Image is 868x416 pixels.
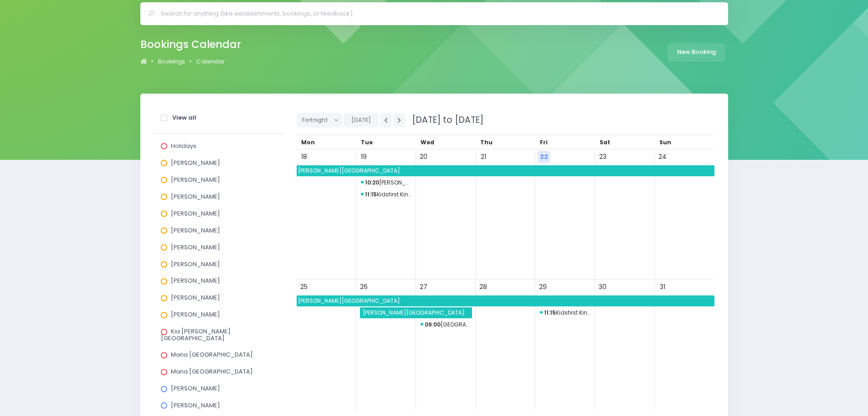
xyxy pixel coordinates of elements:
[406,114,483,126] span: [DATE] to [DATE]
[361,307,472,318] span: Springston School
[297,295,714,306] span: Burnham School
[171,367,253,376] span: Mana [GEOGRAPHIC_DATA]
[544,309,556,316] strong: 11:15
[596,281,609,293] span: 30
[297,165,714,176] span: Burnham School
[298,281,310,293] span: 25
[538,151,550,163] span: 22
[171,226,220,235] span: [PERSON_NAME]
[302,113,330,127] span: Fortnight
[171,276,220,285] span: [PERSON_NAME]
[417,151,430,163] span: 20
[161,327,231,342] span: Kia [PERSON_NAME][GEOGRAPHIC_DATA]
[537,281,549,293] span: 29
[600,138,610,146] span: Sat
[171,384,220,393] span: [PERSON_NAME]
[298,151,310,163] span: 18
[358,281,370,293] span: 26
[540,307,591,318] span: Kidsfirst Kindergartens-West Rolleston
[365,190,377,198] strong: 11:15
[171,192,220,201] span: [PERSON_NAME]
[171,401,220,410] span: [PERSON_NAME]
[171,293,220,302] span: [PERSON_NAME]
[540,138,548,146] span: Fri
[140,38,241,51] h2: Bookings Calendar
[477,151,489,163] span: 21
[656,281,668,293] span: 31
[196,57,225,66] a: Calendar
[171,350,253,359] span: Mana [GEOGRAPHIC_DATA]
[596,151,609,163] span: 23
[358,151,370,163] span: 19
[344,113,379,127] button: [DATE]
[171,260,220,269] span: [PERSON_NAME]
[171,243,220,252] span: [PERSON_NAME]
[361,177,411,188] span: Annabel's Educare - New Brighton
[158,57,185,66] a: Bookings
[477,281,489,293] span: 28
[365,179,379,186] strong: 10:20
[425,321,441,328] strong: 09:00
[171,310,220,319] span: [PERSON_NAME]
[361,138,373,146] span: Tue
[659,138,671,146] span: Sun
[172,113,196,122] strong: View all
[171,175,220,184] span: [PERSON_NAME]
[171,158,220,167] span: [PERSON_NAME]
[668,43,725,62] a: New Booking
[421,138,434,146] span: Wed
[480,138,493,146] span: Thu
[171,209,220,218] span: [PERSON_NAME]
[297,113,343,127] button: Fortnight
[417,281,430,293] span: 27
[171,142,196,150] span: Holidays
[656,151,668,163] span: 24
[301,138,315,146] span: Mon
[421,319,471,330] span: Glentunnel School
[361,189,411,200] span: Kidsfirst Kindergartens Rutland Street
[161,7,715,21] input: Search for anything (like establishments, bookings, or feedback)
